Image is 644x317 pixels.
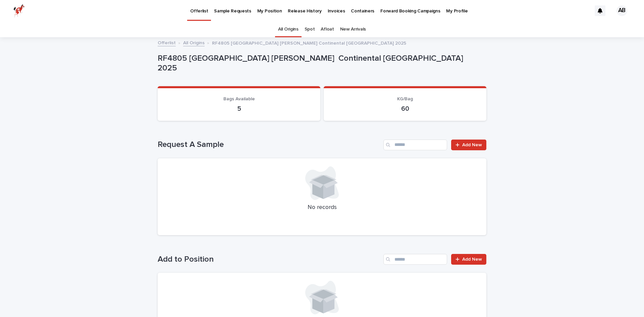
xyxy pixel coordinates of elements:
[383,140,447,150] input: Search
[212,39,406,46] p: RF4805 [GEOGRAPHIC_DATA] [PERSON_NAME] Continental [GEOGRAPHIC_DATA] 2025
[462,257,482,262] span: Add New
[166,204,478,211] p: No records
[278,21,299,37] a: All Origins
[451,254,486,265] a: Add New
[616,5,627,16] div: AB
[397,97,413,101] span: KG/Bag
[183,39,205,46] a: All Origins
[158,255,381,264] h1: Add to Position
[332,105,478,113] p: 60
[158,54,484,73] p: RF4805 [GEOGRAPHIC_DATA] [PERSON_NAME] Continental [GEOGRAPHIC_DATA] 2025
[321,21,334,37] a: Afloat
[340,21,366,37] a: New Arrivals
[158,39,176,46] a: Offerlist
[305,21,315,37] a: Spot
[158,140,381,150] h1: Request A Sample
[13,4,25,17] img: zttTXibQQrCfv9chImQE
[383,254,447,265] input: Search
[451,140,486,150] a: Add New
[166,105,312,113] p: 5
[462,143,482,147] span: Add New
[223,97,255,101] span: Bags Available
